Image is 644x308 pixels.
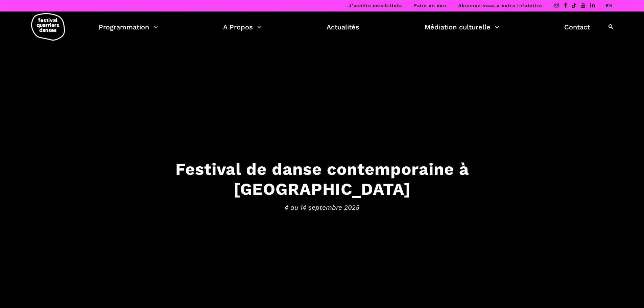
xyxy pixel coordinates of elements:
[564,21,590,33] a: Contact
[223,21,262,33] a: A Propos
[113,202,532,212] span: 4 au 14 septembre 2025
[99,21,158,33] a: Programmation
[327,21,359,33] a: Actualités
[414,3,446,8] a: Faire un don
[458,3,542,8] a: Abonnez-vous à notre infolettre
[31,13,65,41] img: logo-fqd-med
[606,3,613,8] a: EN
[349,3,402,8] a: J’achète mes billets
[113,159,532,199] h3: Festival de danse contemporaine à [GEOGRAPHIC_DATA]
[425,21,499,33] a: Médiation culturelle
